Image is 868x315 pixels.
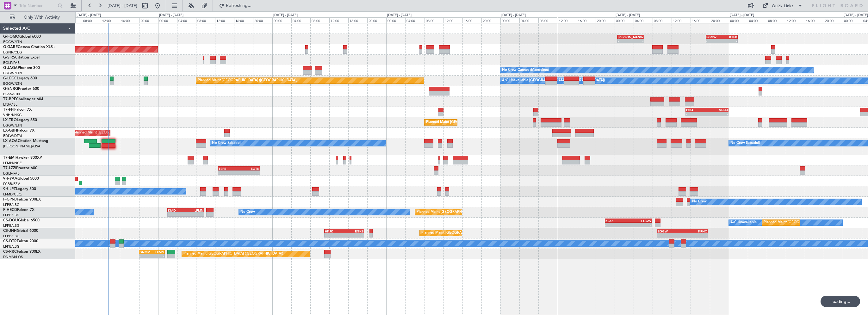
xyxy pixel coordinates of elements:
div: 16:00 [805,17,824,23]
div: 04:00 [748,17,767,23]
div: Planned Maint [GEOGRAPHIC_DATA] ([GEOGRAPHIC_DATA]) [417,207,516,217]
a: LFPB/LBG [3,244,20,249]
input: Trip Number [19,1,56,10]
div: EGGW [706,35,722,39]
a: CS-DTRFalcon 2000 [3,239,38,243]
div: 16:00 [348,17,367,23]
div: [DATE] - [DATE] [77,13,101,18]
div: VHHH [707,108,728,112]
a: LFPB/LBG [3,202,20,207]
span: G-FOMO [3,35,19,39]
div: 04:00 [405,17,424,23]
div: 16:00 [234,17,253,23]
span: T7-FFI [3,108,14,112]
div: Planned Maint [GEOGRAPHIC_DATA] ([GEOGRAPHIC_DATA]) [426,118,526,127]
div: 12:00 [215,17,234,23]
div: 08:00 [538,17,557,23]
span: CS-RRC [3,250,17,254]
div: - [325,233,344,237]
a: T7-BREChallenger 604 [3,97,43,101]
div: 20:00 [253,17,272,23]
div: 16:00 [462,17,481,23]
a: F-HECDFalcon 7X [3,208,34,212]
div: 08:00 [653,17,672,23]
div: [DATE] - [DATE] [844,13,868,18]
span: Only With Activity [16,15,67,20]
div: Planned Maint [GEOGRAPHIC_DATA] ([GEOGRAPHIC_DATA]) [764,218,863,227]
div: - [605,223,629,227]
a: LX-AOACitation Mustang [3,139,48,143]
div: - [722,39,737,43]
a: LFPB/LBG [3,223,20,228]
span: G-ENRG [3,87,18,91]
span: CS-JHH [3,229,17,233]
span: G-SIRS [3,56,15,59]
a: G-LEGCLegacy 600 [3,77,37,80]
a: EGSS/STN [3,92,20,96]
div: - [239,171,260,175]
div: A/C Unavailable [730,218,757,227]
div: [DATE] - [DATE] [501,13,526,18]
span: 9H-YAA [3,177,17,181]
a: EGGW/LTN [3,123,22,128]
span: G-JAGA [3,66,18,70]
div: 04:00 [634,17,653,23]
a: LFMN/NCE [3,161,22,165]
div: 08:00 [310,17,329,23]
a: 9H-YAAGlobal 5000 [3,177,39,181]
a: CS-RRCFalcon 900LX [3,250,40,254]
div: - [707,112,728,116]
button: Refreshing... [216,1,254,11]
span: [DATE] - [DATE] [108,3,137,9]
div: LFMN [186,208,203,212]
a: T7-EMIHawker 900XP [3,156,42,160]
div: - [139,254,152,258]
a: CS-DOUGlobal 6500 [3,219,40,222]
div: - [219,171,239,175]
span: F-HECD [3,208,17,212]
a: G-GARECessna Citation XLS+ [3,45,55,49]
div: A/C Unavailable [GEOGRAPHIC_DATA] ([GEOGRAPHIC_DATA]) [502,76,605,85]
a: EGLF/FAB [3,60,20,65]
span: CS-DOU [3,219,18,222]
a: LX-GBHFalcon 7X [3,129,34,133]
div: 20:00 [710,17,729,23]
div: 00:00 [158,17,177,23]
div: EGGW [629,219,652,223]
div: 12:00 [786,17,805,23]
div: 16:00 [691,17,710,23]
div: 12:00 [558,17,577,23]
div: Loading... [821,296,860,307]
div: Planned Maint [GEOGRAPHIC_DATA] ([GEOGRAPHIC_DATA]) [183,249,283,259]
div: KTEB [722,35,737,39]
a: EGGW/LTN [3,81,22,86]
div: 00:00 [615,17,634,23]
div: LFMN [152,250,164,254]
a: G-JAGAPhenom 300 [3,66,40,70]
a: G-ENRGPraetor 600 [3,87,39,91]
div: - [618,39,631,43]
div: EGKB [344,229,363,233]
div: 04:00 [177,17,196,23]
div: Planned Maint [GEOGRAPHIC_DATA] ([GEOGRAPHIC_DATA]) [421,228,521,238]
div: No Crew Sabadell [730,139,760,148]
a: F-GPNJFalcon 900EX [3,198,41,201]
span: T7-LZZI [3,166,16,170]
a: [PERSON_NAME]/QSA [3,144,40,149]
span: Refreshing... [226,3,252,8]
div: TBPB [219,167,239,170]
div: - [152,254,164,258]
a: EGGW/LTN [3,40,22,44]
div: HKJK [325,229,344,233]
a: EDLW/DTM [3,133,22,138]
div: [DATE] - [DATE] [273,13,298,18]
div: - [686,112,707,116]
a: LFPB/LBG [3,234,20,238]
div: No Crew Sabadell [212,139,241,148]
a: DNMM/LOS [3,255,23,259]
div: 00:00 [843,17,862,23]
div: No Crew [240,207,255,217]
div: 08:00 [82,17,101,23]
span: T7-EMI [3,156,15,160]
div: 04:00 [291,17,310,23]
